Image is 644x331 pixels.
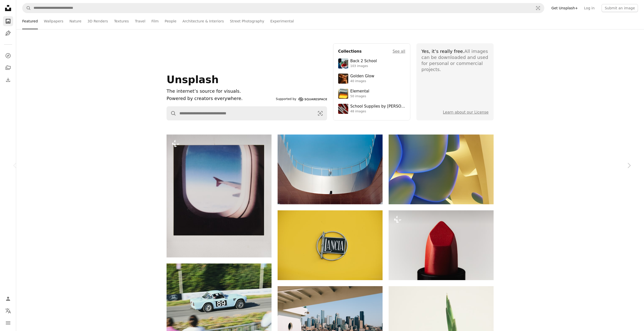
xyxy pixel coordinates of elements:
[389,167,494,172] a: Abstract organic shapes with blue and yellow gradients
[338,58,405,69] a: Back 2 School103 images
[3,16,13,26] a: Photos
[350,89,369,94] div: Elemental
[22,3,31,13] button: Search Unsplash
[44,13,63,29] a: Wallpapers
[350,94,369,98] div: 50 images
[182,13,224,29] a: Architecture & Interiors
[338,74,348,84] img: premium_photo-1754759085924-d6c35cb5b7a4
[278,167,383,172] a: Modern architecture with a person on a balcony
[338,89,405,99] a: Elemental50 images
[338,104,405,114] a: School Supplies by [PERSON_NAME]48 images
[167,135,272,257] img: View from an airplane window, looking at the wing.
[278,243,383,247] a: Lancia logo on a yellow background
[314,107,327,120] button: Visual search
[3,28,13,38] a: Illustrations
[389,135,494,204] img: Abstract organic shapes with blue and yellow gradients
[350,74,374,79] div: Golden Glow
[338,104,348,114] img: premium_photo-1715107534993-67196b65cde7
[22,3,544,13] form: Find visuals sitewide
[278,210,383,280] img: Lancia logo on a yellow background
[614,141,644,190] a: Next
[338,58,348,69] img: premium_photo-1683135218355-6d72011bf303
[167,194,272,198] a: View from an airplane window, looking at the wing.
[151,13,158,29] a: Film
[350,104,405,109] div: School Supplies by [PERSON_NAME]
[602,4,638,12] button: Submit an image
[230,13,264,29] a: Street Photography
[167,107,176,120] button: Search Unsplash
[350,59,377,64] div: Back 2 School
[389,243,494,247] a: Close-up of a red lipstick bullet
[548,4,581,12] a: Get Unsplash+
[3,306,13,316] button: Language
[135,13,145,29] a: Travel
[3,51,13,61] a: Explore
[167,88,274,95] h1: The internet’s source for visuals.
[167,296,272,301] a: Light blue vintage race car with number 89
[167,74,219,85] span: Unsplash
[581,4,598,12] a: Log in
[443,110,489,115] a: Learn about our License
[338,48,362,54] h4: Collections
[167,95,274,102] p: Powered by creators everywhere.
[278,135,383,204] img: Modern architecture with a person on a balcony
[69,13,81,29] a: Nature
[3,294,13,304] a: Log in / Sign up
[421,48,489,73] div: All images can be downloaded and used for personal or commercial projects.
[389,210,494,280] img: Close-up of a red lipstick bullet
[270,13,294,29] a: Experimental
[421,49,464,54] span: Yes, it’s really free.
[278,319,383,323] a: City skyline across the water from a ferry deck.
[3,75,13,85] a: Download History
[165,13,177,29] a: People
[114,13,129,29] a: Textures
[276,96,327,102] a: Supported by
[167,106,327,120] form: Find visuals sitewide
[338,89,348,99] img: premium_photo-1751985761161-8a269d884c29
[88,13,108,29] a: 3D Renders
[3,318,13,328] button: Menu
[338,74,405,84] a: Golden Glow40 images
[3,63,13,73] a: Collections
[350,79,374,83] div: 40 images
[350,64,377,68] div: 103 images
[532,3,544,13] button: Visual search
[350,110,405,114] div: 48 images
[393,48,405,54] a: See all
